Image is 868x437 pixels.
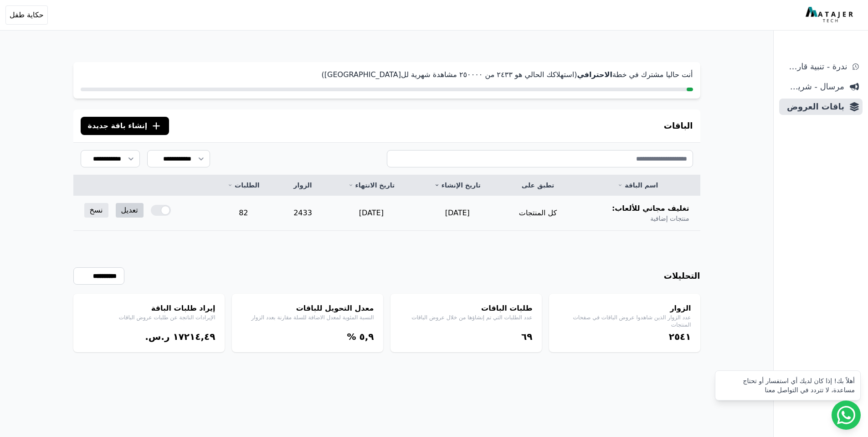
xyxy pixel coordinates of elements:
[558,330,691,343] div: ٢٥٤١
[664,120,693,132] h3: الباقات
[783,100,844,113] span: باقات العروض
[277,175,328,196] th: الزوار
[81,117,169,135] button: إنشاء باقة جديدة
[328,196,414,231] td: [DATE]
[612,203,689,214] span: تغليف مجاني للألعاب:
[88,120,148,131] span: إنشاء باقة جديدة
[400,303,533,314] h4: طلبات الباقات
[339,181,403,190] a: تاريخ الانتهاء
[400,314,533,321] p: عدد الطلبات التي تم إنشاؤها من خلال عروض الباقات
[721,376,855,395] div: أهلاً بك! إذا كان لديك أي استفسار أو تحتاج مساعدة، لا تتردد في التواصل معنا
[558,303,691,314] h4: الزوار
[783,80,844,93] span: مرسال - شريط دعاية
[84,203,108,218] a: نسخ
[400,330,533,343] div: ٦٩
[664,270,700,282] h3: التحليلات
[577,70,612,79] strong: الاحترافي
[221,181,267,190] a: الطلبات
[806,7,855,23] img: MatajerTech Logo
[241,314,374,321] p: النسبة المئوية لمعدل الاضافة للسلة مقارنة بعدد الزوار
[173,331,215,342] bdi: ١٧٢١٤,٤٩
[415,196,500,231] td: [DATE]
[82,314,216,321] p: الإيرادات الناتجة عن طلبات عروض الباقات
[5,5,48,25] button: حكاية طفل
[145,331,169,342] span: ر.س.
[82,303,216,314] h4: إيراد طلبات الباقة
[359,331,374,342] bdi: ٥,٩
[81,69,693,80] p: أنت حاليا مشترك في خطة (استهلاكك الحالي هو ٢٤۳۳ من ٢٥۰۰۰۰ مشاهدة شهرية لل[GEOGRAPHIC_DATA])
[347,331,356,342] span: %
[650,214,689,223] span: منتجات إضافية
[277,196,328,231] td: 2433
[500,196,575,231] td: كل المنتجات
[783,60,847,73] span: ندرة - تنبية قارب علي النفاذ
[558,314,691,328] p: عدد الزوار الذين شاهدوا عروض الباقات في صفحات المنتجات
[210,196,277,231] td: 82
[586,181,689,190] a: اسم الباقة
[116,203,144,218] a: تعديل
[10,10,44,21] span: حكاية طفل
[241,303,374,314] h4: معدل التحويل للباقات
[426,181,489,190] a: تاريخ الإنشاء
[500,175,575,196] th: تطبق على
